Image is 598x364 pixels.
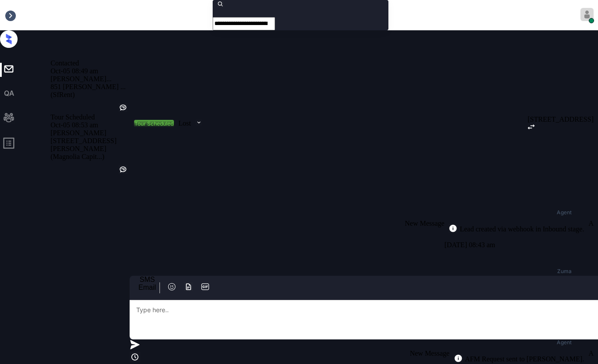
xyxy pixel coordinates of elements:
[557,210,572,215] span: Agent
[201,282,210,291] img: icon-zuma
[51,121,130,129] div: Oct-05 08:53 am
[184,282,193,291] img: icon-zuma
[51,83,130,99] div: 851 [PERSON_NAME] ... (SfRent)
[119,165,127,175] div: Kelsey was silent
[178,119,191,127] div: Lost
[588,220,594,227] div: A
[444,239,588,251] div: [DATE] 08:43 am
[119,165,127,174] img: Kelsey was silent
[134,120,174,127] div: Tour Scheduled
[51,59,130,67] div: Contacted
[119,103,127,113] div: Kelsey was silent
[51,129,130,137] div: [PERSON_NAME]
[449,224,457,233] img: icon-zuma
[557,269,572,274] div: Zuma
[196,119,202,126] img: icon-zuma
[4,11,21,19] div: Inbox
[580,8,594,21] img: avatar
[138,276,156,284] div: SMS
[51,75,130,83] div: [PERSON_NAME]...
[130,352,140,362] img: icon-zuma
[528,124,535,130] img: icon-zuma
[51,137,130,161] div: [STREET_ADDRESS][PERSON_NAME] (Magnolia Capit...)
[51,113,130,121] div: Tour Scheduled
[457,225,584,233] div: Lead created via webhook in Inbound stage.
[405,220,444,227] span: New Message
[51,67,130,75] div: Oct-05 08:49 am
[138,284,156,292] div: Email
[528,115,594,123] div: [STREET_ADDRESS]
[167,282,176,291] img: icon-zuma
[119,103,127,112] img: Kelsey was silent
[130,339,140,350] img: icon-zuma
[3,137,15,152] span: profile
